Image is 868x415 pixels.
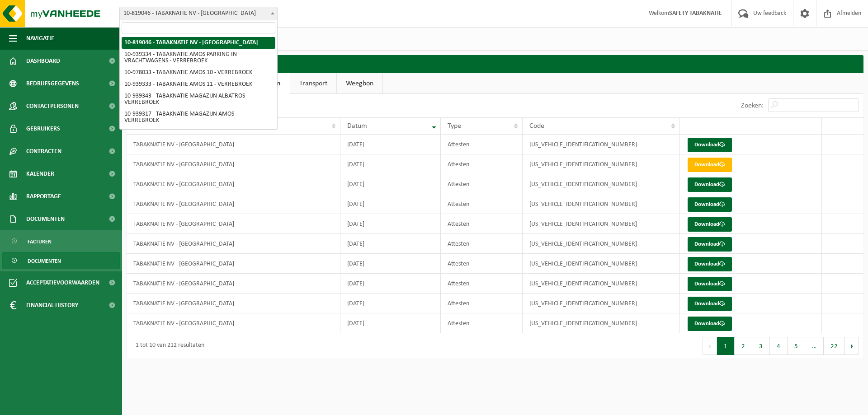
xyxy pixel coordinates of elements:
[770,337,788,355] button: 4
[523,174,680,194] td: [US_VEHICLE_IDENTIFICATION_NUMBER]
[529,122,544,130] span: Code
[122,37,275,49] li: 10-819046 - TABAKNATIE NV - [GEOGRAPHIC_DATA]
[703,337,717,355] button: Previous
[441,174,523,194] td: Attesten
[127,214,340,234] td: TABAKNATIE NV - [GEOGRAPHIC_DATA]
[26,27,54,50] span: Navigatie
[337,73,382,94] a: Weegbon
[688,317,732,331] a: Download
[845,337,859,355] button: Next
[122,79,275,90] li: 10-939333 - TABAKNATIE AMOS 11 - VERREBROEK
[127,194,340,214] td: TABAKNATIE NV - [GEOGRAPHIC_DATA]
[26,140,61,163] span: Contracten
[441,214,523,234] td: Attesten
[122,67,275,79] li: 10-978033 - TABAKNATIE AMOS 10 - VERREBROEK
[340,194,441,214] td: [DATE]
[340,154,441,174] td: [DATE]
[523,214,680,234] td: [US_VEHICLE_IDENTIFICATION_NUMBER]
[131,338,204,354] div: 1 tot 10 van 212 resultaten
[340,294,441,313] td: [DATE]
[805,337,824,355] span: …
[26,208,65,230] span: Documenten
[2,233,120,250] a: Facturen
[824,337,845,355] button: 22
[688,158,732,172] a: Download
[688,217,732,232] a: Download
[523,254,680,274] td: [US_VEHICLE_IDENTIFICATION_NUMBER]
[340,254,441,274] td: [DATE]
[122,126,275,145] li: 10-939312 - TABAKNATIE MAGAZIJN AMOS 5 - VERREBROEK
[122,90,275,108] li: 10-939343 - TABAKNATIE MAGAZIJN ALBATROS - VERREBROEK
[741,102,764,109] label: Zoeken:
[127,234,340,254] td: TABAKNATIE NV - [GEOGRAPHIC_DATA]
[688,257,732,271] a: Download
[26,271,99,294] span: Acceptatievoorwaarden
[127,174,340,194] td: TABAKNATIE NV - [GEOGRAPHIC_DATA]
[441,154,523,174] td: Attesten
[523,313,680,333] td: [US_VEHICLE_IDENTIFICATION_NUMBER]
[788,337,805,355] button: 5
[122,49,275,67] li: 10-939334 - TABAKNATIE AMOS PARKING IN VRACHTWAGENS - VERREBROEK
[127,254,340,274] td: TABAKNATIE NV - [GEOGRAPHIC_DATA]
[120,7,277,20] span: 10-819046 - TABAKNATIE NV - ANTWERPEN
[340,214,441,234] td: [DATE]
[717,337,735,355] button: 1
[523,135,680,154] td: [US_VEHICLE_IDENTIFICATION_NUMBER]
[523,294,680,313] td: [US_VEHICLE_IDENTIFICATION_NUMBER]
[119,7,278,20] span: 10-819046 - TABAKNATIE NV - ANTWERPEN
[441,254,523,274] td: Attesten
[752,337,770,355] button: 3
[127,294,340,313] td: TABAKNATIE NV - [GEOGRAPHIC_DATA]
[523,194,680,214] td: [US_VEHICLE_IDENTIFICATION_NUMBER]
[26,95,79,117] span: Contactpersonen
[441,274,523,294] td: Attesten
[735,337,752,355] button: 2
[26,72,79,95] span: Bedrijfsgegevens
[340,313,441,333] td: [DATE]
[441,313,523,333] td: Attesten
[127,55,863,73] h2: Documenten
[688,277,732,291] a: Download
[523,154,680,174] td: [US_VEHICLE_IDENTIFICATION_NUMBER]
[26,163,54,185] span: Kalender
[347,122,367,130] span: Datum
[28,252,61,270] span: Documenten
[26,117,60,140] span: Gebruikers
[26,50,60,72] span: Dashboard
[441,194,523,214] td: Attesten
[688,138,732,152] a: Download
[441,135,523,154] td: Attesten
[340,174,441,194] td: [DATE]
[28,233,52,250] span: Facturen
[290,73,336,94] a: Transport
[688,297,732,311] a: Download
[26,294,78,317] span: Financial History
[2,252,120,269] a: Documenten
[441,234,523,254] td: Attesten
[340,274,441,294] td: [DATE]
[669,10,722,17] strong: SAFETY TABAKNATIE
[523,234,680,254] td: [US_VEHICLE_IDENTIFICATION_NUMBER]
[340,234,441,254] td: [DATE]
[523,274,680,294] td: [US_VEHICLE_IDENTIFICATION_NUMBER]
[122,108,275,126] li: 10-939317 - TABAKNATIE MAGAZIJN AMOS - VERREBROEK
[688,197,732,212] a: Download
[127,274,340,294] td: TABAKNATIE NV - [GEOGRAPHIC_DATA]
[688,237,732,252] a: Download
[127,154,340,174] td: TABAKNATIE NV - [GEOGRAPHIC_DATA]
[26,185,61,208] span: Rapportage
[441,294,523,313] td: Attesten
[127,135,340,154] td: TABAKNATIE NV - [GEOGRAPHIC_DATA]
[340,135,441,154] td: [DATE]
[127,313,340,333] td: TABAKNATIE NV - [GEOGRAPHIC_DATA]
[448,122,461,130] span: Type
[688,177,732,192] a: Download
